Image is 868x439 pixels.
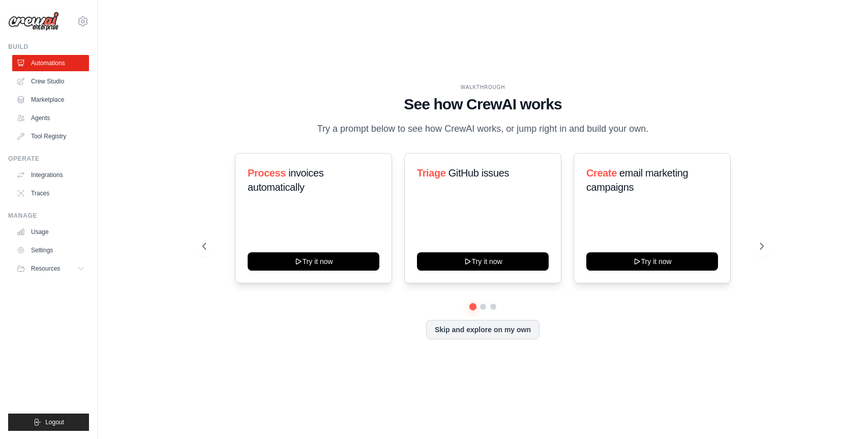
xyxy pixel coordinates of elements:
h1: See how CrewAI works [202,95,764,113]
a: Automations [12,55,89,71]
a: Settings [12,242,89,258]
span: Create [586,167,617,179]
a: Agents [12,110,89,126]
a: Traces [12,185,89,201]
span: Process [248,167,286,179]
a: Tool Registry [12,128,89,144]
button: Logout [8,414,89,431]
a: Integrations [12,167,89,183]
button: Skip and explore on my own [426,320,540,339]
span: Logout [45,418,64,426]
button: Try it now [586,252,718,271]
div: Manage [8,212,89,220]
p: Try a prompt below to see how CrewAI works, or jump right in and build your own. [312,122,654,136]
a: Crew Studio [12,73,89,90]
div: Operate [8,155,89,163]
a: Marketplace [12,92,89,108]
div: WALKTHROUGH [202,83,764,91]
span: email marketing campaigns [586,167,688,193]
button: Resources [12,260,89,277]
button: Try it now [248,252,379,271]
button: Try it now [417,252,549,271]
span: Resources [31,265,60,273]
div: Build [8,43,89,51]
span: GitHub issues [448,167,509,179]
a: Usage [12,224,89,240]
span: invoices automatically [248,167,323,193]
img: Logo [8,12,59,31]
span: Triage [417,167,446,179]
